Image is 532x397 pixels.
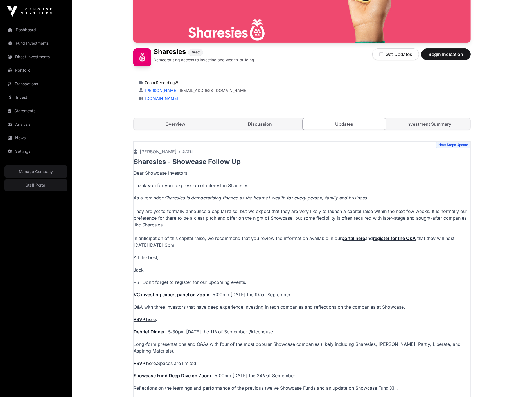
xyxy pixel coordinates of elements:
[134,292,209,297] strong: VC investing expert panel on Zoom
[436,142,470,148] span: Next Steps Update
[134,360,157,366] a: RSVP here.
[4,105,67,117] a: Statements
[134,328,470,335] p: - 5:30pm [DATE] the 11 of September @ Icehouse
[134,279,470,286] p: PS- Don’t forget to register for our upcoming events:
[4,24,67,36] a: Dashboard
[134,372,470,379] p: – 5:00pm [DATE] the 24 of September
[180,88,247,93] a: [EMAIL_ADDRESS][DOMAIN_NAME]
[258,292,262,297] em: th
[214,329,218,335] em: th
[4,51,67,63] a: Direct Investments
[134,360,470,367] p: Spaces are limited.
[134,157,470,166] p: Sharesies - Showcase Follow Up
[342,235,365,241] a: portal here
[134,266,470,273] p: Jack
[134,118,217,130] a: Overview
[154,48,186,56] h1: Sharesies
[144,88,177,93] a: [PERSON_NAME]
[134,373,211,378] strong: Showcase Fund Deep Dive on Zoom
[134,194,470,248] p: As a reminder: They are yet to formally announce a capital raise, but we expect that they are ver...
[4,91,67,104] a: Invest
[218,118,302,130] a: Discussion
[4,78,67,90] a: Transactions
[134,329,165,335] strong: Debrief Dinner
[7,6,52,17] img: Icehouse Ventures Logo
[164,195,368,201] em: Sharesies is democratising finance as the heart of wealth for every person, family and business.
[4,132,67,144] a: News
[134,385,470,391] p: Reflections on the learnings and performance of the previous twelve Showcase Funds and an update ...
[302,118,386,130] a: Updates
[372,48,419,60] button: Get Updates
[134,118,470,130] nav: Tabs
[134,317,156,322] a: RSVP here
[143,96,178,101] a: [DOMAIN_NAME]
[154,57,255,63] p: Democratising access to investing and wealth-building.
[421,48,471,60] button: Begin Indication
[4,118,67,131] a: Analysis
[134,170,470,176] p: Dear Showcase Investors,
[134,291,470,298] p: - 5:00pm [DATE] the 9 of September
[182,149,193,154] span: [DATE]
[4,165,67,178] a: Manage Company
[421,54,471,60] a: Begin Indication
[4,37,67,50] a: Fund Investments
[4,145,67,158] a: Settings
[387,118,471,130] a: Investment Summary
[373,235,416,241] a: register for the Q&A
[133,48,151,66] img: Sharesies
[428,51,464,58] span: Begin Indication
[262,373,266,378] em: th
[134,182,470,189] p: Thank you for your expression of interest in Sharesies.
[134,254,470,261] p: All the best,
[134,316,470,323] p: .
[4,64,67,77] a: Portfolio
[134,341,470,354] p: Long-form presentations and Q&As with four of the most popular Showcase companies (likely includi...
[191,50,200,55] span: Direct
[145,80,178,85] a: Zoom Recording
[4,179,67,191] a: Staff Portal
[504,370,532,397] iframe: Chat Widget
[134,148,181,155] p: [PERSON_NAME] •
[134,304,470,310] p: Q&A with three investors that have deep experience investing in tech companies and reflections on...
